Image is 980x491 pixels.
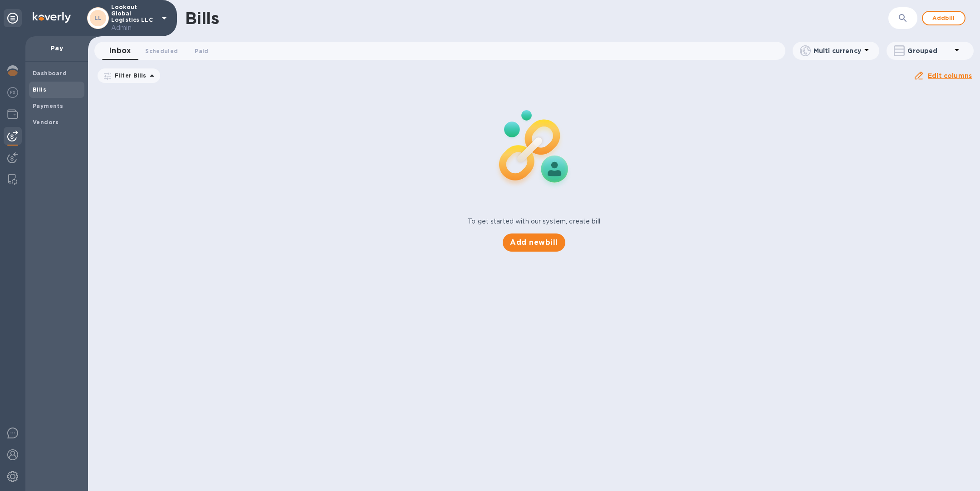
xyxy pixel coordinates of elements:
[111,23,157,33] p: Admin
[922,11,965,25] button: Addbill
[111,4,157,33] p: Lookout Global Logistics LLC
[4,9,22,27] div: Unpin categories
[7,87,18,98] img: Foreign exchange
[503,233,565,252] button: Add newbill
[930,13,957,24] span: Add bill
[907,46,951,55] p: Grouped
[195,46,208,56] span: Paid
[33,119,59,126] b: Vendors
[928,72,972,79] u: Edit columns
[33,86,46,93] b: Bills
[468,217,600,226] p: To get started with our system, create bill
[145,46,178,56] span: Scheduled
[510,237,558,248] span: Add new bill
[33,102,63,109] b: Payments
[7,109,18,120] img: Wallets
[111,72,147,79] p: Filter Bills
[185,9,219,28] h1: Bills
[33,12,71,23] img: Logo
[94,15,102,21] b: LL
[33,44,81,53] p: Pay
[33,70,67,77] b: Dashboard
[109,44,131,57] span: Inbox
[813,46,861,55] p: Multi currency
